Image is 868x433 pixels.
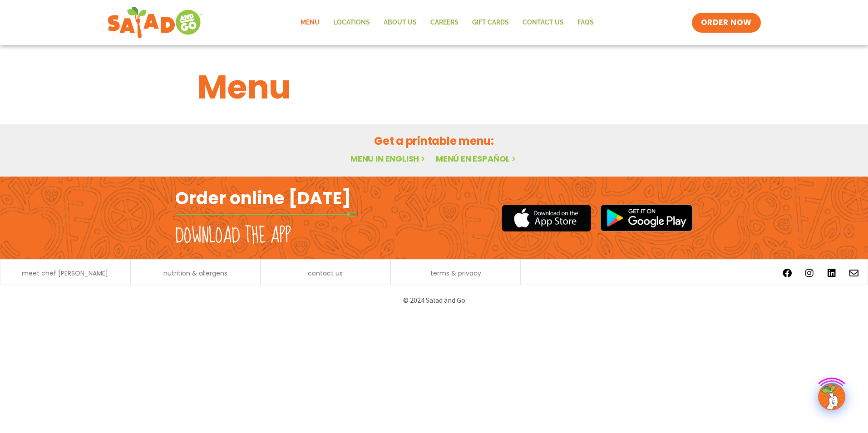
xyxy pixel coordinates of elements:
a: GIFT CARDS [465,12,516,33]
img: appstore [502,203,591,233]
p: © 2024 Salad and Go [180,294,688,306]
a: FAQs [571,12,601,33]
h1: Menu [197,63,671,112]
a: terms & privacy [430,270,481,276]
a: Careers [424,12,465,33]
a: Menú en español [436,153,518,164]
a: meet chef [PERSON_NAME] [22,270,108,276]
h2: Get a printable menu: [197,133,671,149]
a: Locations [326,12,377,33]
nav: Menu [294,12,601,33]
img: fork [175,212,357,217]
a: Menu in English [350,153,427,164]
a: Menu [294,12,326,33]
span: ORDER NOW [701,17,752,28]
a: Contact Us [516,12,571,33]
h2: Order online [DATE] [175,187,351,209]
a: ORDER NOW [692,13,761,33]
a: nutrition & allergens [163,270,227,276]
h2: Download the app [175,223,291,249]
img: google_play [600,204,693,231]
a: contact us [308,270,343,276]
a: About Us [377,12,424,33]
img: new-SAG-logo-768×292 [107,5,203,41]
